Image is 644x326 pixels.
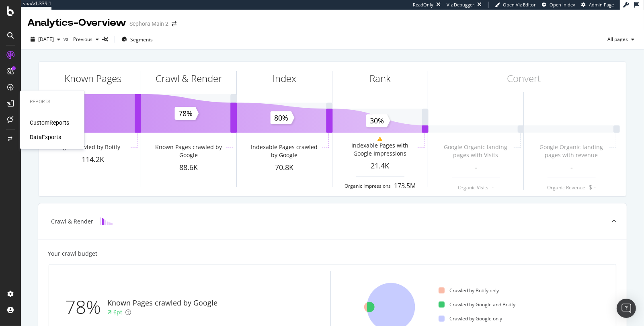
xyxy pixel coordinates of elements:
[45,154,141,165] div: 114.2K
[107,298,217,308] div: Known Pages crawled by Google
[100,217,113,225] img: block-icon
[345,182,391,189] div: Organic Impressions
[394,181,416,191] div: 173.5M
[70,33,102,46] button: Previous
[237,162,332,173] div: 70.8K
[65,294,107,320] div: 78%
[113,308,122,316] div: 6pt
[64,35,70,42] span: vs
[503,2,536,8] span: Open Viz Editor
[550,2,575,8] span: Open in dev
[130,36,153,43] span: Segments
[172,21,176,27] div: arrow-right-arrow-left
[413,2,435,8] div: ReadOnly:
[369,72,391,85] div: Rank
[48,250,97,258] div: Your crawl budget
[156,72,222,85] div: Crawl & Render
[439,287,499,294] div: Crawled by Botify only
[30,133,61,141] a: DataExports
[141,162,236,173] div: 88.6K
[495,2,536,8] a: Open Viz Editor
[30,119,69,127] a: CustomReports
[542,2,575,8] a: Open in dev
[344,141,416,158] div: Indexable Pages with Google Impressions
[30,98,75,105] div: Reports
[51,217,93,226] div: Crawl & Render
[57,143,120,151] div: Pages crawled by Botify
[439,301,515,308] div: Crawled by Google and Botify
[581,2,614,8] a: Admin Page
[604,36,628,43] span: All pages
[447,2,476,8] div: Viz Debugger:
[70,36,92,43] span: Previous
[589,2,614,8] span: Admin Page
[65,72,122,85] div: Known Pages
[439,315,502,322] div: Crawled by Google only
[332,161,428,171] div: 21.4K
[604,33,638,46] button: All pages
[273,72,296,85] div: Index
[27,33,64,46] button: [DATE]
[38,36,54,43] span: 2025 Oct. 9th
[129,20,168,28] div: Sephora Main 2
[248,143,320,159] div: Indexable Pages crawled by Google
[118,33,156,46] button: Segments
[152,143,224,159] div: Known Pages crawled by Google
[617,299,636,318] div: Open Intercom Messenger
[27,16,126,30] div: Analytics - Overview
